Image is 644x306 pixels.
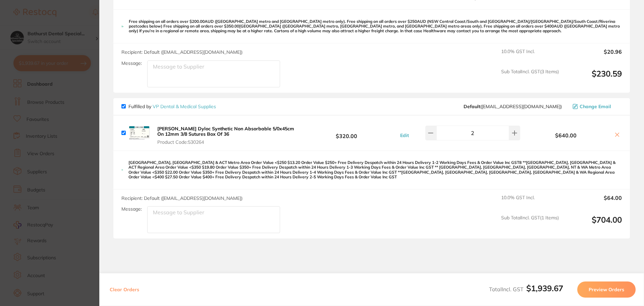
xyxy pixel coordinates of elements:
[153,103,216,110] a: VP Dental & Medical Supplies
[121,206,142,212] label: Message:
[157,139,294,145] span: Product Code: 530264
[577,281,636,298] button: Preview Orders
[464,104,562,109] span: sales@vpdentalandmedical.com.au
[128,160,622,180] p: [GEOGRAPHIC_DATA], [GEOGRAPHIC_DATA] & ACT Metro Area Order Value <$250 ​$13.20 Order Value $250+...
[489,286,563,293] span: Total Incl. GST
[121,49,243,55] span: Recipient: Default ( [EMAIL_ADDRESS][DOMAIN_NAME] )
[129,19,622,34] p: Free shipping on all orders over $200.00AUD ([GEOGRAPHIC_DATA] metro and [GEOGRAPHIC_DATA] metro ...
[121,195,243,201] span: Recipient: Default ( [EMAIL_ADDRESS][DOMAIN_NAME] )
[564,215,622,233] output: $704.00
[501,69,559,87] span: Sub Total Incl. GST ( 3 Items)
[297,127,396,139] b: $320.00
[522,132,610,138] b: $640.00
[464,103,480,110] b: Default
[564,195,622,210] output: $64.00
[571,103,622,110] button: Change Email
[501,215,559,233] span: Sub Total Incl. GST ( 1 Items)
[128,104,216,109] p: Fulfilled by
[121,60,142,66] label: Message:
[155,126,297,145] button: [PERSON_NAME] Dyloc Synthetic Non Absorbable 5/0x45cm On 12mm 3/8 Sutures Box Of 36 Product Code:...
[128,122,150,144] img: aGI0cTdmZA
[108,281,141,298] button: Clear Orders
[580,104,611,109] span: Change Email
[398,132,411,138] button: Edit
[501,49,559,63] span: 10.0 % GST Incl.
[564,49,622,63] output: $20.96
[157,126,294,137] b: [PERSON_NAME] Dyloc Synthetic Non Absorbable 5/0x45cm On 12mm 3/8 Sutures Box Of 36
[526,283,563,293] b: $1,939.67
[564,69,622,87] output: $230.59
[501,195,559,210] span: 10.0 % GST Incl.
